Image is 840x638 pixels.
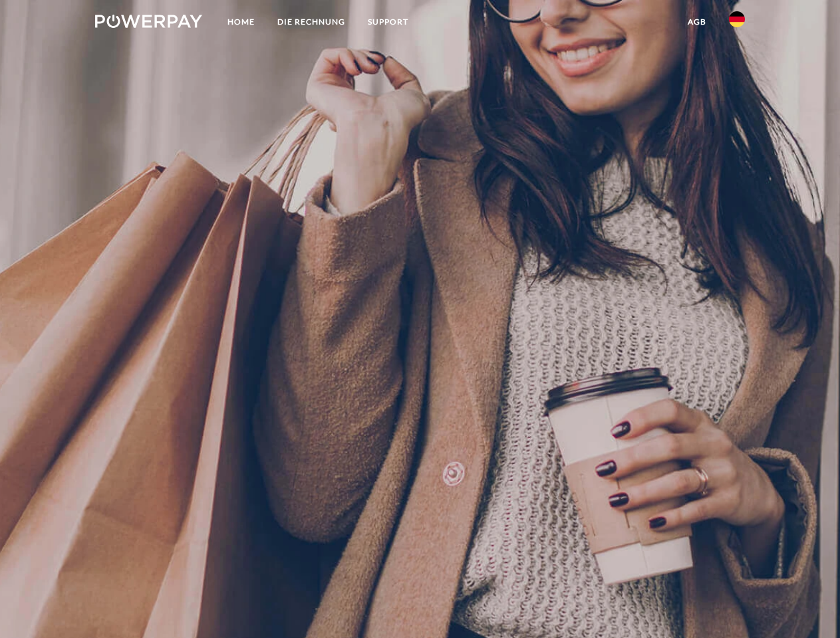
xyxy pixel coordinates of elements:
[729,11,745,27] img: de
[266,10,356,34] a: DIE RECHNUNG
[216,10,266,34] a: Home
[356,10,420,34] a: SUPPORT
[95,15,202,28] img: logo-powerpay-white.svg
[676,10,718,34] a: agb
